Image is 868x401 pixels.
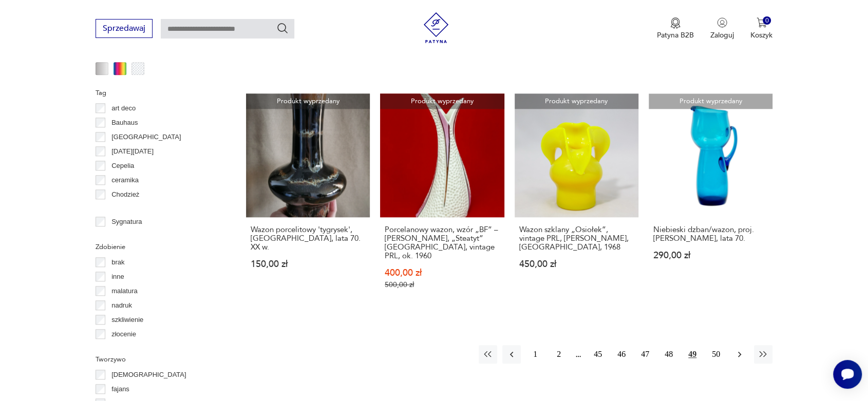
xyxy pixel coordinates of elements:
[649,93,772,309] a: Produkt wyprzedanyNiebieski dzban/wazon, proj. Z. Horbowy, lata 70.Niebieski dzban/wazon, proj. [...
[707,345,725,364] button: 50
[251,260,365,269] p: 150,00 zł
[421,12,451,43] img: Patyna - sklep z meblami i dekoracjami vintage
[111,216,142,227] p: Sygnatura
[683,345,702,364] button: 49
[96,354,221,365] p: Tworzywo
[750,30,772,40] p: Koszyk
[653,251,768,260] p: 290,00 zł
[589,345,607,364] button: 45
[111,384,129,395] p: fajans
[111,300,132,311] p: nadruk
[657,17,694,40] a: Ikona medaluPatyna B2B
[519,260,634,269] p: 450,00 zł
[710,30,734,40] p: Zaloguj
[111,285,138,297] p: malatura
[96,87,221,99] p: Tag
[111,160,134,171] p: Cepelia
[111,175,139,186] p: ceramika
[111,329,136,340] p: złocenie
[717,17,727,28] img: Ikonka użytkownika
[111,369,186,380] p: [DEMOGRAPHIC_DATA]
[833,360,862,389] iframe: Smartsupp widget button
[111,271,124,282] p: inne
[111,203,137,215] p: Ćmielów
[653,225,768,243] h3: Niebieski dzban/wazon, proj. [PERSON_NAME], lata 70.
[111,257,124,268] p: brak
[757,17,767,28] img: Ikona koszyka
[385,280,499,289] p: 500,00 zł
[380,93,504,309] a: Produkt wyprzedanyPorcelanowy wazon, wzór „BF” – Zygmunt Buksowicz, „Steatyt” Katowice, vintage P...
[550,345,568,364] button: 2
[385,269,499,277] p: 400,00 zł
[763,16,771,25] div: 0
[636,345,654,364] button: 47
[111,314,143,326] p: szkliwienie
[657,30,694,40] p: Patyna B2B
[519,225,634,252] h3: Wazon szklany „Osiołek”, vintage PRL, [PERSON_NAME], [GEOGRAPHIC_DATA], 1968
[670,17,681,29] img: Ikona medalu
[750,17,772,40] button: 0Koszyk
[246,93,370,309] a: Produkt wyprzedanyWazon porcelitowy 'tygrysek', Mirostowice, lata 70. XX w.Wazon porcelitowy 'tyg...
[612,345,631,364] button: 46
[659,345,678,364] button: 48
[96,241,221,253] p: Zdobienie
[111,189,139,200] p: Chodzież
[276,22,289,34] button: Szukaj
[526,345,544,364] button: 1
[96,26,153,33] a: Sprzedawaj
[251,225,365,252] h3: Wazon porcelitowy 'tygrysek', [GEOGRAPHIC_DATA], lata 70. XX w.
[96,19,153,38] button: Sprzedawaj
[111,146,154,157] p: [DATE][DATE]
[515,93,638,309] a: Produkt wyprzedanyWazon szklany „Osiołek”, vintage PRL, Czesław Zuber, Polanica-Zdrój, 1968Wazon ...
[111,117,138,128] p: Bauhaus
[710,17,734,40] button: Zaloguj
[111,103,136,114] p: art deco
[385,225,499,260] h3: Porcelanowy wazon, wzór „BF” – [PERSON_NAME], „Steatyt” [GEOGRAPHIC_DATA], vintage PRL, ok. 1960
[657,17,694,40] button: Patyna B2B
[111,131,181,143] p: [GEOGRAPHIC_DATA]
